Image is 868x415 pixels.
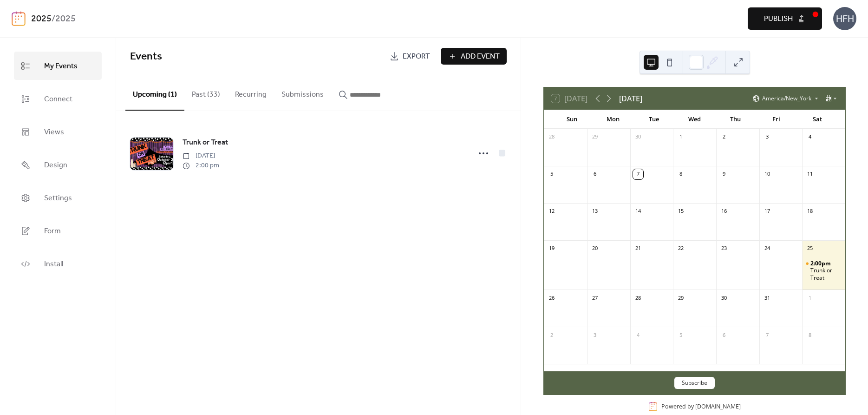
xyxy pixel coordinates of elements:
[383,48,437,65] a: Export
[44,257,63,271] span: Install
[547,169,557,179] div: 5
[719,132,729,142] div: 2
[184,75,228,110] button: Past (33)
[590,330,600,340] div: 3
[183,137,228,148] span: Trunk or Treat
[547,330,557,340] div: 2
[633,169,643,179] div: 7
[676,169,686,179] div: 8
[674,110,715,129] div: Wed
[183,151,219,161] span: [DATE]
[676,293,686,303] div: 29
[762,244,772,254] div: 24
[183,161,219,171] span: 2:00 pm
[14,151,102,179] a: Design
[590,244,600,254] div: 20
[762,293,772,303] div: 31
[633,293,643,303] div: 28
[125,75,184,111] button: Upcoming (1)
[14,184,102,212] a: Settings
[764,13,793,25] span: Publish
[14,118,102,146] a: Views
[676,132,686,142] div: 1
[661,402,741,410] div: Powered by
[31,10,52,28] a: 2025
[44,191,72,205] span: Settings
[676,330,686,340] div: 5
[805,244,815,254] div: 25
[52,10,55,28] b: /
[590,293,600,303] div: 27
[44,59,78,73] span: My Events
[590,206,600,217] div: 13
[719,206,729,217] div: 16
[44,158,67,172] span: Design
[805,330,815,340] div: 8
[762,330,772,340] div: 7
[14,217,102,245] a: Form
[762,169,772,179] div: 10
[44,125,64,139] span: Views
[461,51,500,62] span: Add Event
[719,244,729,254] div: 23
[590,132,600,142] div: 29
[805,169,815,179] div: 11
[403,51,430,62] span: Export
[802,260,845,282] div: Trunk or Treat
[14,250,102,278] a: Install
[551,110,592,129] div: Sun
[797,110,838,129] div: Sat
[130,46,162,67] span: Events
[183,137,228,149] a: Trunk or Treat
[633,132,643,142] div: 30
[676,206,686,217] div: 15
[805,206,815,217] div: 18
[810,260,832,267] span: 2:00pm
[547,293,557,303] div: 26
[748,7,822,30] button: Publish
[715,110,756,129] div: Thu
[633,244,643,254] div: 21
[274,75,331,110] button: Submissions
[44,224,61,238] span: Form
[676,244,686,254] div: 22
[547,132,557,142] div: 28
[44,92,72,106] span: Connect
[14,85,102,113] a: Connect
[805,132,815,142] div: 4
[228,75,274,110] button: Recurring
[55,10,76,28] b: 2025
[805,293,815,303] div: 1
[633,330,643,340] div: 4
[762,96,811,101] span: America/New_York
[441,48,507,65] button: Add Event
[695,402,741,410] a: [DOMAIN_NAME]
[590,169,600,179] div: 6
[756,110,797,129] div: Fri
[810,267,842,281] div: Trunk or Treat
[762,132,772,142] div: 3
[674,377,715,389] button: Subscribe
[762,206,772,217] div: 17
[547,244,557,254] div: 19
[12,11,26,26] img: logo
[719,169,729,179] div: 9
[833,7,856,30] div: HFH
[719,330,729,340] div: 6
[619,93,642,104] div: [DATE]
[719,293,729,303] div: 30
[592,110,633,129] div: Mon
[14,52,102,80] a: My Events
[633,206,643,217] div: 14
[547,206,557,217] div: 12
[633,110,674,129] div: Tue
